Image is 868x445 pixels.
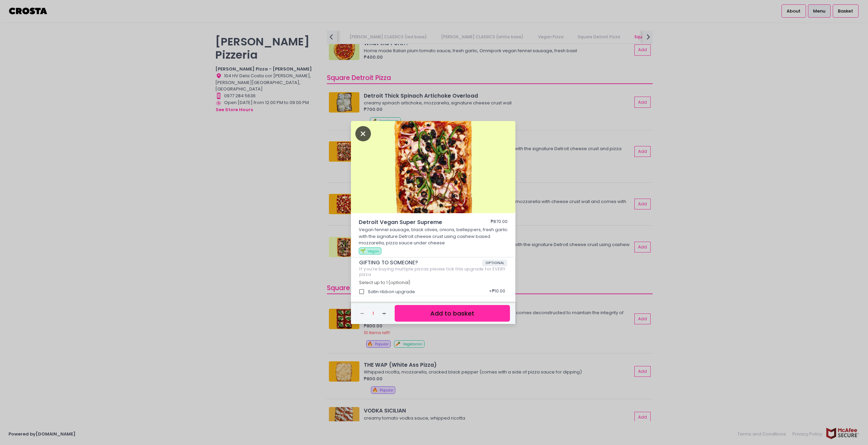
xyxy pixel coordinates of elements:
[351,121,515,213] img: Detroit Vegan Super Supreme
[359,280,410,285] span: Select up to 1 (optional)
[360,248,366,254] span: 🌱
[491,218,508,226] div: ₱870.00
[395,305,510,322] button: Add to basket
[359,226,508,246] p: Vegan fennel sausage, black olives, onions, belleppers, fresh garlic with the signature Detroit c...
[359,260,482,266] span: GIFTING TO SOMEONE?
[359,218,471,226] span: Detroit Vegan Super Supreme
[359,266,508,277] div: If you're buying multiple pizzas please tick this upgrade for EVERY pizza
[482,260,508,266] span: OPTIONAL
[355,130,371,137] button: Close
[368,249,379,254] span: Vegan
[487,285,507,298] div: + ₱10.00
